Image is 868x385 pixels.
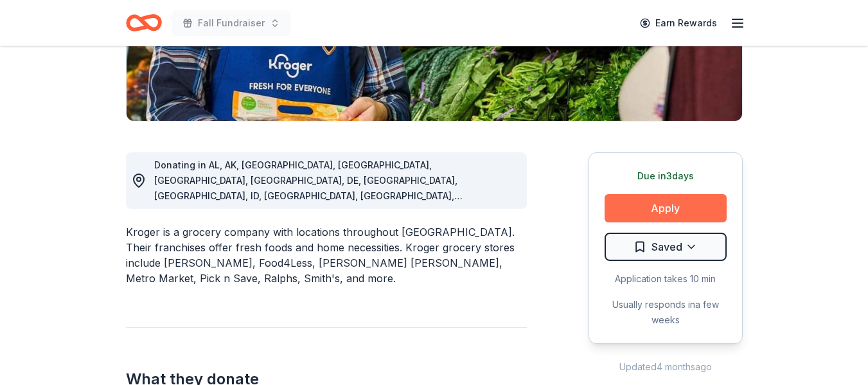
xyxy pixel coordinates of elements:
span: Donating in AL, AK, [GEOGRAPHIC_DATA], [GEOGRAPHIC_DATA], [GEOGRAPHIC_DATA], [GEOGRAPHIC_DATA], D... [154,159,463,325]
a: Home [126,8,162,38]
div: Application takes 10 min [605,271,727,287]
button: Saved [605,233,727,261]
div: Usually responds in a few weeks [605,297,727,328]
span: Fall Fundraiser [198,15,265,31]
div: Updated 4 months ago [589,359,743,375]
a: Earn Rewards [632,12,725,35]
div: Kroger is a grocery company with locations throughout [GEOGRAPHIC_DATA]. Their franchises offer f... [126,224,527,286]
button: Fall Fundraiser [172,10,290,36]
button: Apply [605,194,727,222]
div: Due in 3 days [605,168,727,184]
span: Saved [651,238,682,255]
